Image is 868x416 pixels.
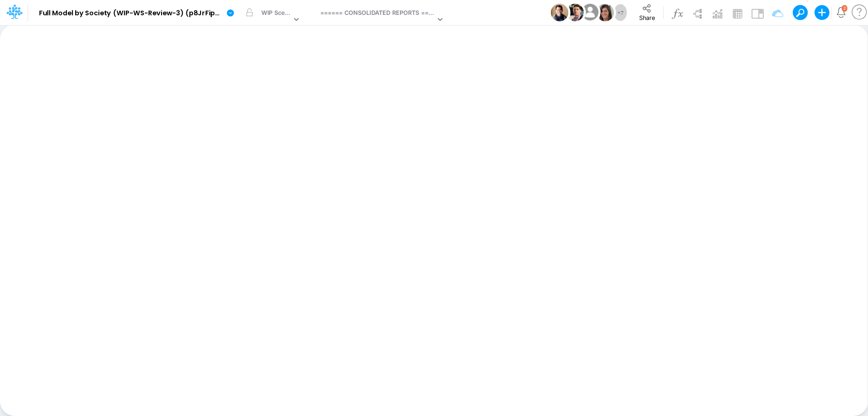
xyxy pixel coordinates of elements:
img: User Image Icon [566,4,584,21]
img: User Image Icon [580,2,601,23]
img: User Image Icon [551,4,569,21]
button: Share [631,1,663,24]
img: User Image Icon [596,4,614,21]
div: WIP Scenario [261,8,291,19]
span: Share [639,14,655,21]
a: Notifications [836,7,846,18]
b: Full Model by Society (WIP-WS-Review-3) (p8JrFipGveTU7I_vk960F.EPc.b3Teyw) [DATE]T16:40:57UTC [39,9,223,18]
div: ====== CONSOLIDATED REPORTS ====== [320,8,435,19]
span: + 7 [617,10,624,16]
div: 2 unread items [843,6,846,10]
